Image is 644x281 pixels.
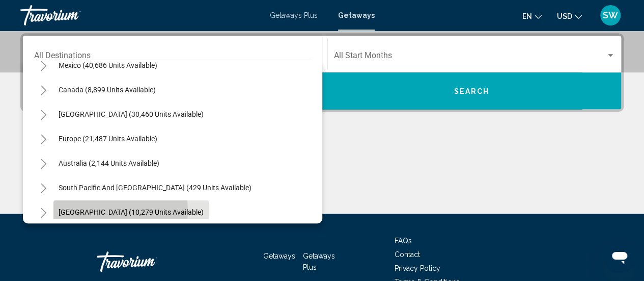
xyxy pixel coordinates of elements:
button: South Pacific and [GEOGRAPHIC_DATA] (429 units available) [53,176,257,199]
span: Mexico (40,686 units available) [59,61,157,69]
span: [GEOGRAPHIC_DATA] (30,460 units available) [59,110,204,118]
span: en [522,12,532,20]
a: FAQs [395,237,412,245]
span: Europe (21,487 units available) [59,135,157,143]
button: Mexico (40,686 units available) [53,54,162,77]
div: Search widget [23,36,621,109]
a: Travorium [20,5,260,25]
button: Toggle South America (10,279 units available) [33,202,53,222]
button: Europe (21,487 units available) [53,127,162,150]
button: Toggle Canada (8,899 units available) [33,80,53,100]
button: Toggle South Pacific and Oceania (429 units available) [33,177,53,198]
span: [GEOGRAPHIC_DATA] (10,279 units available) [59,208,204,216]
button: User Menu [597,5,624,26]
span: USD [557,12,572,20]
button: Toggle Caribbean & Atlantic Islands (30,460 units available) [33,104,53,124]
button: Search [322,72,622,109]
button: Change currency [557,9,582,23]
a: Privacy Policy [395,264,440,272]
button: Change language [522,9,542,23]
iframe: Button to launch messaging window [603,240,636,273]
button: [GEOGRAPHIC_DATA] (10,279 units available) [53,200,209,224]
button: Toggle Mexico (40,686 units available) [33,55,53,75]
a: Travorium [97,246,199,277]
span: Search [454,87,489,95]
button: [GEOGRAPHIC_DATA] (30,460 units available) [53,103,209,126]
span: Australia (2,144 units available) [59,159,159,167]
button: Canada (8,899 units available) [53,78,161,101]
span: SW [603,10,618,20]
button: Toggle Europe (21,487 units available) [33,129,53,149]
button: Australia (2,144 units available) [53,151,164,175]
a: Contact [395,250,420,259]
span: South Pacific and [GEOGRAPHIC_DATA] (429 units available) [59,184,251,192]
a: Getaways Plus [270,11,318,19]
a: Getaways [263,252,295,260]
span: Canada (8,899 units available) [59,86,156,94]
a: Getaways Plus [303,252,335,271]
a: Getaways [338,11,375,19]
button: Toggle Australia (2,144 units available) [33,153,53,173]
